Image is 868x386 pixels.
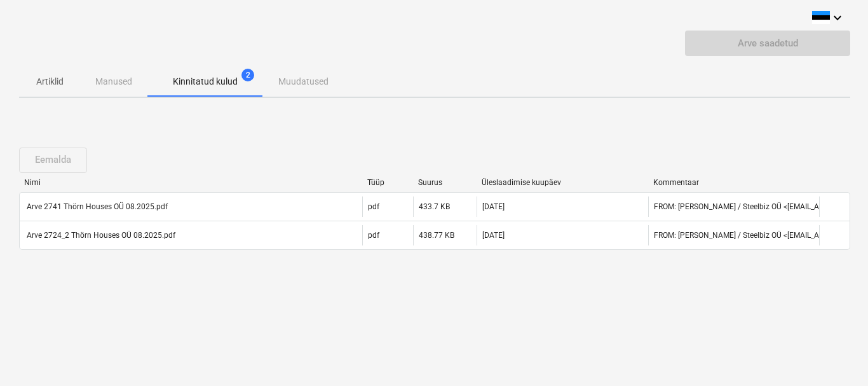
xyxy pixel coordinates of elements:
div: Tüüp [367,178,408,187]
div: [DATE] [482,231,505,240]
div: Üleslaadimise kuupäev [482,178,643,187]
div: Kommentaar [653,178,815,187]
div: Suurus [418,178,471,187]
div: 438.77 KB [419,231,454,240]
div: pdf [368,231,379,240]
div: 433.7 KB [419,202,450,211]
p: Kinnitatud kulud [173,75,238,88]
p: Artiklid [34,75,65,88]
div: Nimi [24,178,357,187]
div: pdf [368,202,379,211]
span: 2 [241,69,254,81]
i: keyboard_arrow_down [830,10,845,25]
div: [DATE] [482,202,505,211]
div: Arve 2741 Thörn Houses OÜ 08.2025.pdf [25,202,168,211]
div: Arve 2724_2 Thörn Houses OÜ 08.2025.pdf [25,231,175,240]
